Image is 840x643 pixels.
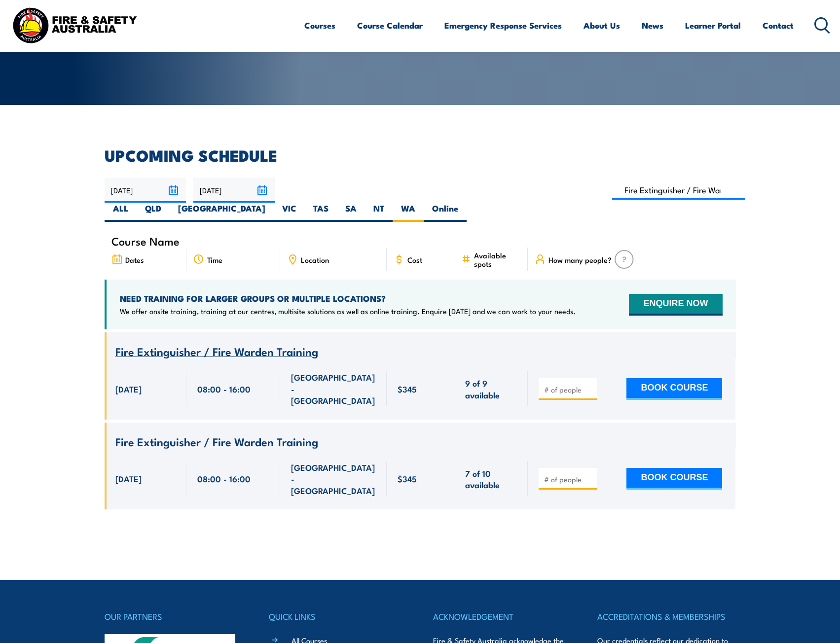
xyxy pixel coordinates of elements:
label: SA [337,203,365,222]
label: QLD [137,203,170,222]
a: Courses [304,12,335,38]
span: [DATE] [115,473,142,484]
input: From date [105,178,186,203]
a: Fire Extinguisher / Fire Warden Training [115,436,318,448]
button: BOOK COURSE [626,378,722,400]
input: # of people [544,474,593,484]
label: WA [393,203,424,222]
h4: ACCREDITATIONS & MEMBERSHIPS [597,609,735,623]
h4: ACKNOWLEDGEMENT [433,609,571,623]
button: BOOK COURSE [626,468,722,490]
a: Emergency Response Services [444,12,562,38]
span: Available spots [474,251,521,268]
label: Online [424,203,467,222]
a: News [642,12,663,38]
label: [GEOGRAPHIC_DATA] [170,203,274,222]
a: Learner Portal [685,12,741,38]
span: [GEOGRAPHIC_DATA] - [GEOGRAPHIC_DATA] [291,371,376,406]
a: Course Calendar [357,12,423,38]
input: Search Course [612,180,746,200]
span: Fire Extinguisher / Fire Warden Training [115,343,318,359]
span: 08:00 - 16:00 [197,383,251,394]
h2: UPCOMING SCHEDULE [105,148,736,162]
span: Cost [407,255,422,264]
h4: NEED TRAINING FOR LARGER GROUPS OR MULTIPLE LOCATIONS? [120,293,576,304]
span: Course Name [111,237,180,245]
span: [GEOGRAPHIC_DATA] - [GEOGRAPHIC_DATA] [291,462,376,496]
button: ENQUIRE NOW [629,294,722,316]
span: Location [301,255,329,264]
span: 7 of 10 available [465,467,517,491]
span: 08:00 - 16:00 [197,473,251,484]
h4: QUICK LINKS [269,609,407,623]
h4: OUR PARTNERS [105,609,243,623]
span: Time [207,255,222,264]
label: ALL [105,203,137,222]
span: Dates [125,255,144,264]
a: About Us [584,12,620,38]
label: VIC [274,203,305,222]
label: TAS [305,203,337,222]
input: To date [193,178,275,203]
input: # of people [544,385,593,394]
p: We offer onsite training, training at our centres, multisite solutions as well as online training... [120,306,576,316]
span: How many people? [548,255,612,264]
a: Contact [763,12,794,38]
label: NT [365,203,393,222]
span: [DATE] [115,383,142,394]
span: Fire Extinguisher / Fire Warden Training [115,433,318,450]
span: $345 [398,383,417,394]
span: 9 of 9 available [465,377,517,400]
span: $345 [398,473,417,484]
a: Fire Extinguisher / Fire Warden Training [115,346,318,358]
